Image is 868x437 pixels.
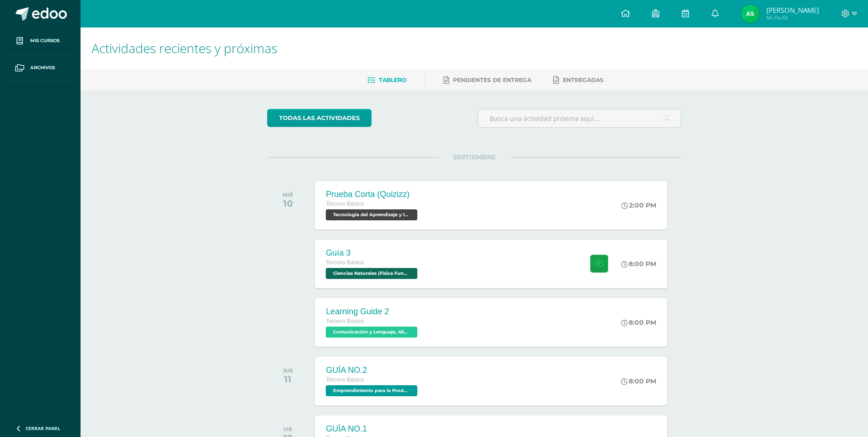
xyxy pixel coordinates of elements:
a: Pendientes de entrega [443,73,531,87]
span: Tercero Básico [326,318,364,324]
span: Archivos [30,64,55,71]
div: Prueba Corta (Quizizz) [326,190,420,199]
div: 11 [283,374,293,385]
span: Tablero [379,76,406,83]
span: Pendientes de entrega [453,76,531,83]
span: Tercero Básico [326,259,364,266]
span: [PERSON_NAME] [766,5,819,15]
a: Mis cursos [7,27,73,55]
div: Guía 3 [326,248,420,258]
span: Entregadas [563,76,604,83]
div: MIÉ [283,191,293,198]
div: GUÍA NO.2 [326,366,420,375]
div: 2:00 PM [621,201,656,209]
span: Mi Perfil [766,14,819,22]
div: 8:00 PM [621,318,656,327]
a: Archivos [7,55,73,82]
span: Tercero Básico [326,201,364,207]
span: Mis cursos [30,37,59,44]
div: 10 [283,198,293,209]
span: Ciencias Naturales (Física Fundamental) 'C' [326,268,417,279]
span: Tercero Básico [326,377,364,383]
span: Actividades recientes y próximas [92,39,277,57]
a: todas las Actividades [267,109,372,127]
img: 73aea821b6174ef4cf1eb4de491d9f6e.png [741,5,760,23]
div: 8:00 PM [621,260,656,268]
span: Emprendimiento para la Productividad 'C' [326,385,417,396]
a: Entregadas [553,73,604,87]
span: SEPTIEMBRE [438,153,510,161]
div: VIE [283,426,292,432]
div: 8:00 PM [621,377,656,385]
div: JUE [283,367,293,374]
a: Tablero [367,73,406,87]
span: Tecnología del Aprendizaje y la Comunicación (TIC) 'C' [326,209,417,220]
div: Learning Guide 2 [326,307,420,317]
input: Busca una actividad próxima aquí... [478,109,681,127]
span: Comunicación y Lenguaje, Idioma Extranjero Inglés 'C' [326,327,417,338]
div: GUÍA NO.1 [326,424,420,434]
span: Cerrar panel [26,425,60,432]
